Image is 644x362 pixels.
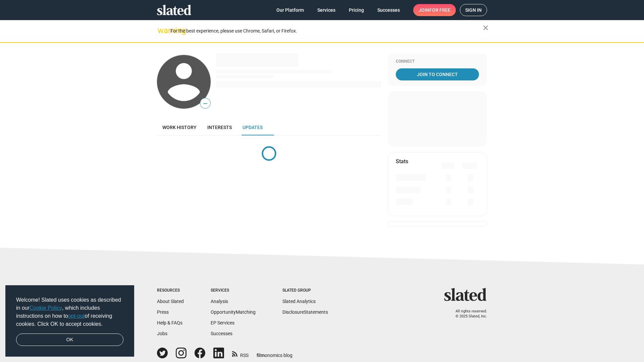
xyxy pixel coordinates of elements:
a: Work history [157,119,202,135]
div: Services [211,288,256,293]
a: Jobs [157,331,167,336]
a: Analysis [211,299,228,304]
span: Updates [243,125,263,130]
a: EP Services [211,320,234,325]
a: DisclosureStatements [282,309,328,315]
mat-icon: warning [158,26,166,35]
div: cookieconsent [5,285,134,357]
a: Updates [237,119,268,135]
a: Cookie Policy [30,305,62,311]
a: Successes [211,331,232,336]
mat-icon: close [482,24,490,32]
a: dismiss cookie message [16,334,123,346]
span: Welcome! Slated uses cookies as described in our , which includes instructions on how to of recei... [16,296,123,328]
a: Pricing [343,4,369,16]
span: for free [429,4,450,16]
span: Interests [207,125,232,130]
a: filmonomics blog [257,347,292,359]
span: Work history [162,125,197,130]
div: For the best experience, please use Chrome, Safari, or Firefox. [170,26,483,36]
p: All rights reserved. © 2025 Slated, Inc. [448,309,487,319]
span: Join To Connect [397,68,478,80]
a: Help & FAQs [157,320,182,325]
a: Slated Analytics [282,299,316,304]
div: Connect [396,59,479,64]
div: Resources [157,288,184,293]
a: Join To Connect [396,68,479,80]
a: About Slated [157,299,184,304]
div: Slated Group [282,288,328,293]
a: Successes [372,4,405,16]
span: film [257,353,265,358]
a: Services [312,4,341,16]
a: RSS [232,348,249,359]
a: Press [157,309,169,315]
span: Sign in [465,4,482,16]
a: Interests [202,119,237,135]
span: Successes [377,4,400,16]
span: Services [317,4,335,16]
span: Our Platform [276,4,304,16]
span: — [200,99,210,108]
a: Sign in [460,4,487,16]
a: OpportunityMatching [211,309,256,315]
a: opt-out [68,313,85,319]
span: Join [419,4,450,16]
a: Our Platform [271,4,309,16]
a: Joinfor free [413,4,456,16]
span: Pricing [349,4,364,16]
mat-card-title: Stats [396,158,408,165]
